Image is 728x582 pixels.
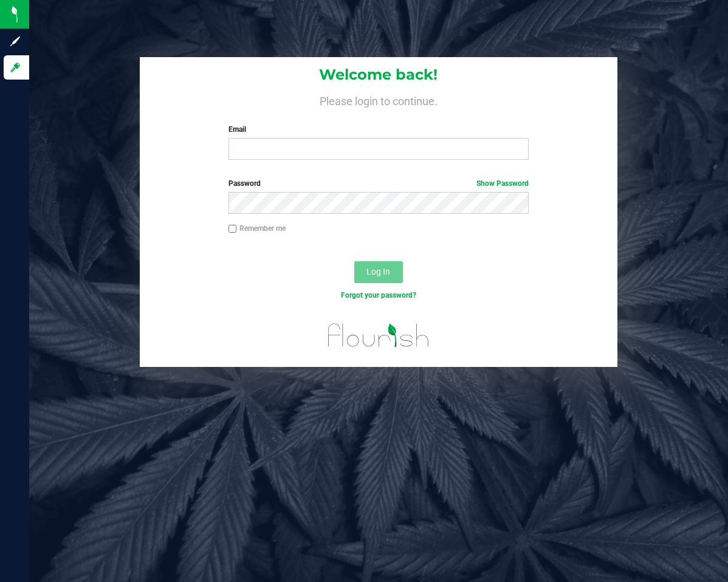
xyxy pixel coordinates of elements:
[228,179,261,188] span: Password
[228,223,286,234] label: Remember me
[366,267,390,276] span: Log In
[341,291,416,300] a: Forgot your password?
[140,92,618,107] h4: Please login to continue.
[140,67,618,83] h1: Welcome back!
[319,313,439,357] img: flourish_logo.svg
[9,61,21,74] inline-svg: Log in
[228,225,237,233] input: Remember me
[9,35,21,47] inline-svg: Sign up
[354,261,403,283] button: Log In
[228,124,529,135] label: Email
[476,179,529,188] a: Show Password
